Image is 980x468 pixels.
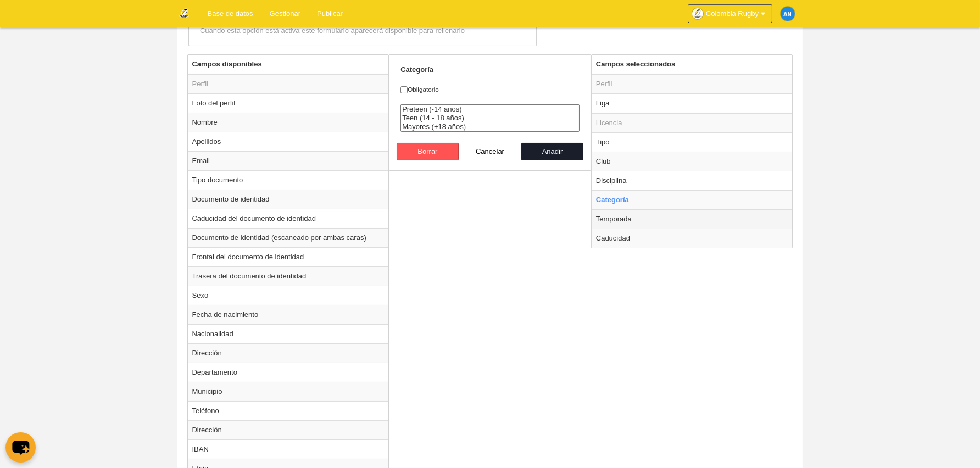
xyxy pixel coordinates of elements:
[401,114,579,122] option: Teen (14 - 18 años)
[188,132,389,151] td: Apellidos
[397,143,459,160] button: Borrar
[592,190,793,209] td: Categoría
[188,401,389,420] td: Teléfono
[188,305,389,324] td: Fecha de nacimiento
[592,209,793,229] td: Temporada
[592,113,793,133] td: Licencia
[592,132,793,152] td: Tipo
[188,113,389,132] td: Nombre
[592,55,793,74] th: Campos seleccionados
[592,93,793,113] td: Liga
[400,86,408,93] input: Obligatorio
[188,382,389,401] td: Municipio
[188,55,389,74] th: Campos disponibles
[592,229,793,248] td: Caducidad
[188,286,389,305] td: Sexo
[188,439,389,459] td: IBAN
[401,105,579,114] option: Preteen (-14 años)
[5,432,36,463] button: chat-button
[188,324,389,343] td: Nacionalidad
[188,151,389,170] td: Email
[188,74,389,94] td: Perfil
[188,209,389,228] td: Caducidad del documento de identidad
[688,4,772,23] a: Colombia Rugby
[188,266,389,286] td: Trasera del documento de identidad
[188,420,389,439] td: Dirección
[592,74,793,94] td: Perfil
[188,170,389,190] td: Tipo documento
[592,152,793,171] td: Club
[200,26,525,36] div: Cuando esta opción está activa este formulario aparecerá disponible para rellenarlo
[521,143,584,160] button: Añadir
[706,8,759,19] span: Colombia Rugby
[188,190,389,209] td: Documento de identidad
[400,85,580,94] label: Obligatorio
[592,171,793,190] td: Disciplina
[400,65,433,74] strong: Categoría
[188,247,389,266] td: Frontal del documento de identidad
[459,143,521,160] button: Cancelar
[781,7,795,21] img: c2l6ZT0zMHgzMCZmcz05JnRleHQ9QU4mYmc9MWU4OGU1.png
[188,363,389,382] td: Departamento
[188,343,389,363] td: Dirección
[177,7,191,20] img: Colombia Rugby
[188,93,389,113] td: Foto del perfil
[188,228,389,247] td: Documento de identidad (escaneado por ambas caras)
[401,122,579,131] option: Mayores (+18 años)
[692,8,703,19] img: Oanpu9v8aySI.30x30.jpg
